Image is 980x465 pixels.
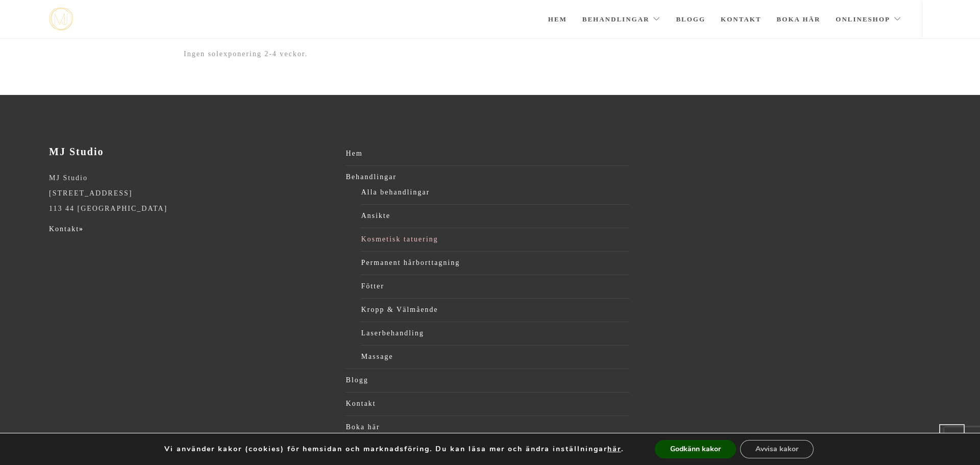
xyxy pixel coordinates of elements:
[49,8,73,31] a: mjstudio mjstudio mjstudio
[49,146,332,158] h3: MJ Studio
[361,326,629,341] a: Laserbehandling
[676,2,705,37] a: Blogg
[49,170,332,216] p: MJ Studio [STREET_ADDRESS] 113 44 [GEOGRAPHIC_DATA]
[361,349,629,364] a: Massage
[361,302,629,317] a: Kropp & Välmående
[361,232,629,247] a: Kosmetisk tatuering
[607,445,621,454] button: här
[49,8,73,31] img: mjstudio
[346,169,629,185] a: Behandlingar
[740,440,814,458] button: Avvisa kakor
[184,46,796,62] p: Ingen solexponering 2-4 veckor.
[548,2,567,37] a: Hem
[721,2,762,37] a: Kontakt
[836,2,901,37] a: Onlineshop
[655,440,736,458] button: Godkänn kakor
[361,279,629,294] a: Fötter
[346,146,629,161] a: Hem
[346,420,629,435] a: Boka här
[361,208,629,224] a: Ansikte
[49,225,84,233] a: Kontakt»
[79,225,84,233] strong: »
[346,396,629,411] a: Kontakt
[777,2,821,37] a: Boka här
[361,185,629,200] a: Alla behandlingar
[346,373,629,388] a: Blogg
[361,255,629,271] a: Permanent hårborttagning
[582,2,661,37] a: Behandlingar
[164,445,624,454] p: Vi använder kakor (cookies) för hemsidan och marknadsföring. Du kan läsa mer och ändra inställnin...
